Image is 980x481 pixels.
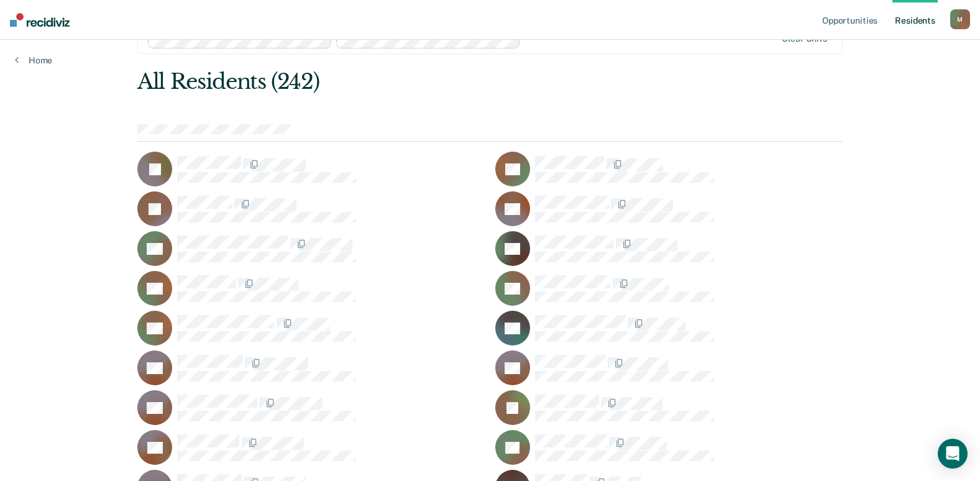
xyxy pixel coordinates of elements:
[950,9,970,29] button: M
[137,69,702,94] div: All Residents (242)
[15,55,52,66] a: Home
[10,13,70,27] img: Recidiviz
[938,439,968,469] div: Open Intercom Messenger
